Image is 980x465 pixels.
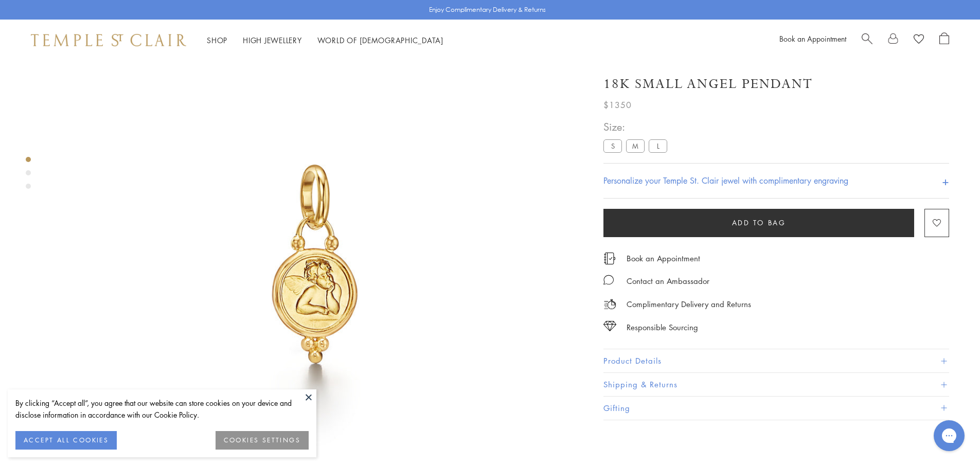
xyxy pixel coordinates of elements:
span: Size: [603,118,671,135]
a: Book an Appointment [779,33,846,44]
button: Add to bag [603,209,914,237]
img: icon_sourcing.svg [603,321,616,331]
nav: Main navigation [207,34,443,47]
h4: Personalize your Temple St. Clair jewel with complimentary engraving [603,174,848,187]
h4: + [942,171,949,190]
a: Search [862,32,872,48]
div: Contact an Ambassador [627,275,709,288]
iframe: Gorgias live chat messenger [929,417,970,455]
span: Add to bag [732,217,786,228]
p: Complimentary Delivery and Returns [627,298,751,311]
a: World of [DEMOGRAPHIC_DATA]World of [DEMOGRAPHIC_DATA] [317,35,443,45]
button: COOKIES SETTINGS [216,431,309,450]
img: MessageIcon-01_2.svg [603,275,614,285]
div: Product gallery navigation [26,154,31,197]
button: Product Details [603,349,949,372]
div: Responsible Sourcing [627,321,698,334]
img: icon_appointment.svg [603,253,616,264]
a: ShopShop [207,35,227,45]
img: Temple St. Clair [31,34,186,46]
h1: 18K Small Angel Pendant [603,75,813,93]
a: High JewelleryHigh Jewellery [243,35,302,45]
button: ACCEPT ALL COOKIES [15,431,117,450]
a: Open Shopping Bag [939,32,949,48]
p: Enjoy Complimentary Delivery & Returns [429,5,546,15]
a: Book an Appointment [627,253,700,264]
div: By clicking “Accept all”, you agree that our website can store cookies on your device and disclos... [15,397,309,421]
div: Blocked (id): tinycookie-wrapper [8,389,316,457]
img: icon_delivery.svg [603,298,616,311]
a: View Wishlist [914,32,924,48]
button: Gifting [603,397,949,420]
label: S [603,139,622,152]
button: Shipping & Returns [603,373,949,396]
label: M [626,139,645,152]
span: $1350 [603,98,632,112]
label: L [649,139,667,152]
